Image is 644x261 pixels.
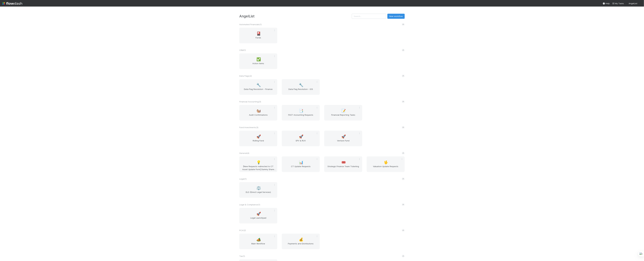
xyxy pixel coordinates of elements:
[257,57,261,61] span: ✅
[239,234,277,249] a: 🏕️Main Workflow
[239,131,277,146] a: 🚀Rolling Fund
[239,182,277,198] a: ⚖️DLS (Direct Legal Services)
[240,36,276,42] span: Funds
[324,131,362,146] a: 🚀Venture Fund
[239,14,352,18] h3: AngelList
[239,152,249,154] span: General ( 4 )
[282,131,320,146] a: 🚀SPV & RUV
[240,88,276,94] span: Data Flag Resolution - Finance
[240,139,276,145] span: Rolling Fund
[257,238,261,242] span: 🏕️
[240,165,276,171] span: [New Requests redirected to CT Asset Update Form] Dummy Share Backlog Cleanup
[240,191,276,197] span: DLS (Direct Legal Services)
[387,14,405,19] button: New workflow
[239,126,258,129] span: Fund Investments ( 3 )
[283,165,319,171] span: CT Update Requests
[240,113,276,119] span: Audit Confirmations
[257,32,261,36] span: 🎴
[240,62,276,68] span: Action Items
[299,238,304,242] span: 💰
[325,113,361,119] span: Financial Reporting Tasks
[299,135,304,139] span: 🚀
[342,160,346,164] span: 🎟️
[239,53,277,69] a: ✅Action Items
[325,139,361,145] span: Venture Fund
[612,2,624,5] span: My Tasks
[257,160,261,164] span: 💡
[639,2,642,5] img: avatar_b6a6ccf4-6160-40f7-90da-56c3221167ae.png
[324,156,362,172] a: 🎟️Strategic Finance Team Ticketing
[239,105,277,121] a: 🐿️Audit Confirmations
[325,165,361,171] span: Strategic Finance Team Ticketing
[384,160,388,164] span: 🖖
[239,79,277,95] a: 🔧Data Flag Resolution - Finance
[239,100,261,103] span: Financial Accounting ( 3 )
[257,83,261,87] span: 🔧
[299,109,304,113] span: 📑
[239,75,252,77] span: Data Flags ( 2 )
[257,212,261,216] span: 🚀
[257,186,261,190] span: ⚖️
[239,156,277,172] a: 💡[New Requests redirected to CT Asset Update Form] Dummy Share Backlog Cleanup
[368,165,404,171] span: Valuation Update Requests
[239,255,245,257] span: Tax ( 1 )
[629,2,637,5] span: AngelList
[283,242,319,248] span: Payments and Distributions
[239,229,246,232] span: PCA ( 2 )
[282,105,320,121] a: 📑FAST Accounting Requests
[239,49,246,51] span: CRM ( 1 )
[603,2,610,5] div: Help
[239,28,277,43] a: 🎴Funds
[324,105,362,121] a: 📝Financial Reporting Tasks
[257,109,261,113] span: 🐿️
[342,135,346,139] span: 🚀
[367,156,405,172] a: 🖖Valuation Update Requests
[352,14,386,19] input: Search...
[239,203,260,206] span: Legal & Compliance ( 1 )
[257,135,261,139] span: 🚀
[282,234,320,249] a: 💰Payments and Distributions
[240,216,276,222] span: Legal Launchpad
[299,83,304,87] span: 🔧
[2,1,22,6] img: logo-inverted-e16ddd16eac7371096b0.svg
[239,23,262,26] span: Automated Financials ( 1 )
[282,156,320,172] a: 📊CT Update Requests
[283,113,319,119] span: FAST Accounting Requests
[282,79,320,95] a: 🔧Data Flag Resolution - IOS
[299,160,304,164] span: 📊
[612,2,624,5] a: My Tasks
[239,208,277,224] a: 🚀Legal Launchpad
[239,178,247,180] span: Legal ( 1 )
[240,242,276,248] span: Main Workflow
[283,88,319,94] span: Data Flag Resolution - IOS
[283,139,319,145] span: SPV & RUV
[342,109,346,113] span: 📝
